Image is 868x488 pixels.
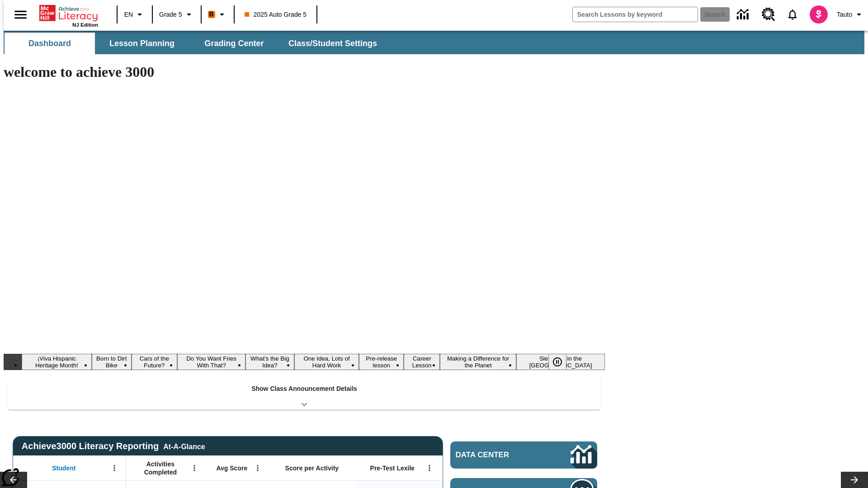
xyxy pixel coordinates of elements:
span: Achieve3000 Literacy Reporting [22,441,205,451]
button: Class/Student Settings [281,33,384,54]
button: Open Menu [251,461,264,475]
input: search field [573,7,698,22]
span: B [209,9,214,20]
h1: welcome to achieve 3000 [4,64,605,80]
img: avatar image [810,5,828,23]
button: Open Menu [188,461,201,475]
div: SubNavbar [4,33,385,54]
span: Score per Activity [285,464,339,472]
button: Pause [548,354,566,370]
a: Data Center [731,2,756,27]
button: Slide 10 Sleepless in the Animal Kingdom [516,354,605,370]
button: Slide 4 Do You Want Fries With That? [177,354,245,370]
button: Lesson Planning [97,33,187,54]
div: Show Class Announcement Details [8,379,600,410]
p: Show Class Announcement Details [251,384,357,394]
span: Dashboard [28,38,71,49]
a: Notifications [781,3,804,26]
button: Language: EN, Select a language [120,6,149,23]
span: Activities Completed [131,460,190,476]
button: Slide 9 Making a Difference for the Planet [440,354,516,370]
div: SubNavbar [4,31,864,54]
button: Open Menu [423,461,436,475]
button: Slide 8 Career Lesson [404,354,440,370]
a: Home [39,4,98,22]
span: NJ Edition [72,22,98,28]
button: Slide 1 ¡Viva Hispanic Heritage Month! [22,354,92,370]
span: EN [124,10,133,19]
button: Slide 5 What's the Big Idea? [245,354,294,370]
span: Avg Score [216,464,247,472]
div: Home [39,3,98,28]
button: Profile/Settings [833,6,868,23]
button: Slide 6 One Idea, Lots of Hard Work [294,354,359,370]
button: Open side menu [7,1,34,28]
button: Lesson carousel, Next [841,472,868,488]
button: Grading Center [189,33,279,54]
span: 2025 Auto Grade 5 [245,10,307,19]
span: Lesson Planning [109,38,175,49]
span: Class/Student Settings [288,38,377,49]
span: Tauto [837,10,852,19]
a: Data Center [450,441,597,469]
button: Slide 7 Pre-release lesson [359,354,404,370]
span: Data Center [456,450,540,460]
button: Slide 2 Born to Dirt Bike [92,354,132,370]
div: Pause [548,354,576,370]
span: Grading Center [204,38,264,49]
button: Dashboard [5,33,95,54]
button: Grade: Grade 5, Select a grade [156,6,198,23]
button: Select a new avatar [804,3,833,26]
span: Student [52,464,75,472]
button: Open Menu [108,461,121,475]
button: Boost Class color is orange. Change class color [204,6,231,23]
span: Pre-Test Lexile [370,464,415,472]
a: Resource Center, Will open in new tab [756,2,781,27]
span: Grade 5 [159,10,182,19]
button: Slide 3 Cars of the Future? [132,354,178,370]
div: At-A-Glance [163,441,205,451]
